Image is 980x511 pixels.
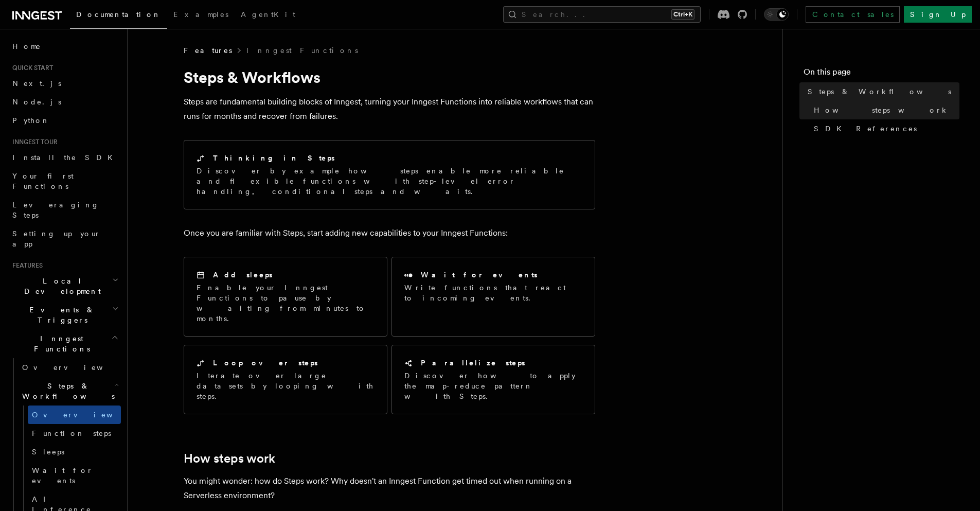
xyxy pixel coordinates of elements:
[8,167,121,196] a: Your first Functions
[8,138,58,146] span: Inngest tour
[8,305,112,325] span: Events & Triggers
[28,424,121,443] a: Function steps
[12,172,74,190] span: Your first Functions
[28,443,121,461] a: Sleeps
[8,74,121,93] a: Next.js
[8,64,53,72] span: Quick start
[213,153,335,163] h2: Thinking in Steps
[804,66,959,82] h4: On this page
[404,371,582,401] p: Discover how to apply the map-reduce pattern with Steps.
[12,153,119,162] span: Install the SDK
[8,333,111,354] span: Inngest Functions
[421,270,538,280] h2: Wait for events
[904,6,972,23] a: Sign Up
[421,358,525,368] h2: Parallelize steps
[12,230,101,248] span: Setting up your app
[12,79,61,87] span: Next.js
[18,377,121,406] button: Steps & Workflows
[76,10,161,19] span: Documentation
[814,105,949,115] span: How steps work
[18,381,115,401] span: Steps & Workflows
[8,261,43,270] span: Features
[197,166,582,197] p: Discover by example how steps enable more reliable and flexible functions with step-level error h...
[391,345,595,414] a: Parallelize stepsDiscover how to apply the map-reduce pattern with Steps.
[70,3,167,29] a: Documentation
[804,82,959,101] a: Steps & Workflows
[8,148,121,167] a: Install the SDK
[167,3,235,28] a: Examples
[814,124,917,134] span: SDK References
[8,37,121,56] a: Home
[8,276,112,296] span: Local Development
[503,6,701,23] button: Search...Ctrl+K
[213,270,273,280] h2: Add sleeps
[32,411,138,419] span: Overview
[184,474,595,503] p: You might wonder: how do Steps work? Why doesn't an Inngest Function get timed out when running o...
[12,201,99,219] span: Leveraging Steps
[241,10,295,19] span: AgentKit
[184,68,595,86] h1: Steps & Workflows
[12,98,61,106] span: Node.js
[391,257,595,337] a: Wait for eventsWrite functions that react to incoming events.
[8,196,121,224] a: Leveraging Steps
[806,6,900,23] a: Contact sales
[213,358,318,368] h2: Loop over steps
[28,461,121,490] a: Wait for events
[810,101,959,119] a: How steps work
[18,358,121,377] a: Overview
[8,93,121,111] a: Node.js
[184,345,387,414] a: Loop over stepsIterate over large datasets by looping with steps.
[184,226,595,240] p: Once you are familiar with Steps, start adding new capabilities to your Inngest Functions:
[8,111,121,130] a: Python
[808,86,951,97] span: Steps & Workflows
[184,140,595,209] a: Thinking in StepsDiscover by example how steps enable more reliable and flexible functions with s...
[235,3,301,28] a: AgentKit
[764,8,789,21] button: Toggle dark mode
[28,406,121,424] a: Overview
[810,119,959,138] a: SDK References
[404,283,582,303] p: Write functions that react to incoming events.
[184,257,387,337] a: Add sleepsEnable your Inngest Functions to pause by waiting from minutes to months.
[32,466,93,485] span: Wait for events
[8,329,121,358] button: Inngest Functions
[184,95,595,124] p: Steps are fundamental building blocks of Inngest, turning your Inngest Functions into reliable wo...
[197,283,375,324] p: Enable your Inngest Functions to pause by waiting from minutes to months.
[173,10,228,19] span: Examples
[12,41,41,51] span: Home
[32,448,64,456] span: Sleeps
[22,363,128,372] span: Overview
[8,224,121,253] a: Setting up your app
[184,451,275,466] a: How steps work
[32,429,111,437] span: Function steps
[184,45,232,56] span: Features
[12,116,50,125] span: Python
[246,45,358,56] a: Inngest Functions
[197,371,375,401] p: Iterate over large datasets by looping with steps.
[671,9,694,20] kbd: Ctrl+K
[8,301,121,329] button: Events & Triggers
[8,272,121,301] button: Local Development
